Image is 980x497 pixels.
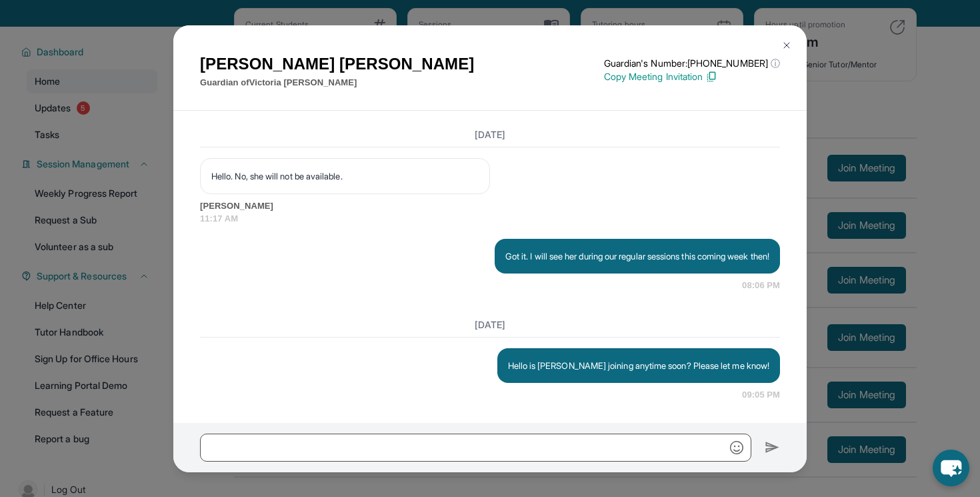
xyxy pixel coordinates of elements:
p: Got it. I will see her during our regular sessions this coming week then! [505,250,769,263]
h3: [DATE] [200,318,780,332]
span: [PERSON_NAME] [200,199,780,213]
span: 11:17 AM [200,212,780,225]
button: chat-button [933,450,969,486]
h3: [DATE] [200,128,780,141]
h1: [PERSON_NAME] [PERSON_NAME] [200,52,474,76]
span: ⓘ [771,57,780,70]
img: Send icon [765,440,780,456]
span: 08:06 PM [742,279,780,292]
img: Close Icon [781,40,792,51]
span: 09:05 PM [742,388,780,402]
p: Hello. No, she will not be available. [211,169,479,183]
p: Copy Meeting Invitation [604,70,780,83]
p: Guardian of Victoria [PERSON_NAME] [200,76,474,89]
img: Emoji [730,441,743,454]
p: Hello is [PERSON_NAME] joining anytime soon? Please let me know! [508,359,769,372]
img: Copy Icon [705,71,717,83]
p: Guardian's Number: [PHONE_NUMBER] [604,57,780,70]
